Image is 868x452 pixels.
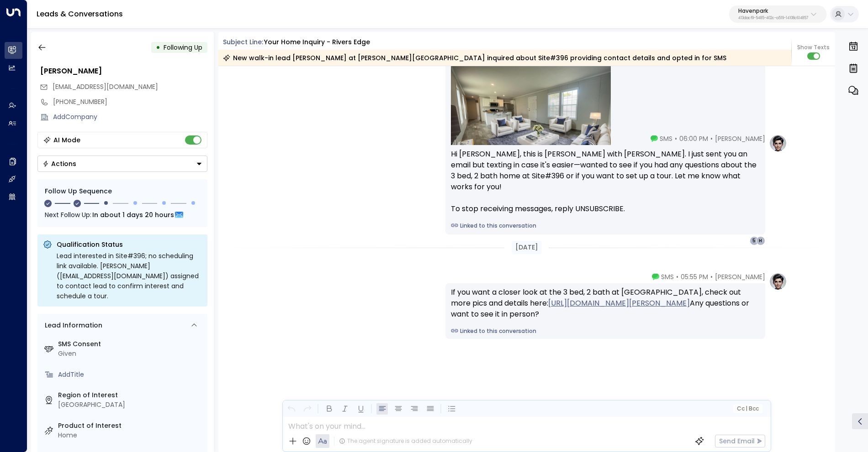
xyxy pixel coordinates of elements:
span: Show Texts [797,43,830,52]
span: Following Up [164,43,202,52]
span: 05:55 PM [681,272,708,281]
div: Lead interested in Site#396; no scheduling link available. [PERSON_NAME] ([EMAIL_ADDRESS][DOMAIN_... [57,251,202,301]
div: Hi [PERSON_NAME], this is [PERSON_NAME] with [PERSON_NAME]. I just sent you an email but texting ... [451,149,760,214]
label: Product of Interest [58,421,204,431]
img: 66479d09-8ed4-48ad-94d4-2ec79f750c48 [451,56,611,176]
div: Follow Up Sequence [45,187,200,196]
div: Home [58,431,204,440]
span: [EMAIL_ADDRESS][DOMAIN_NAME] [53,82,158,91]
div: AI Mode [53,135,80,145]
div: [PHONE_NUMBER] [53,97,207,107]
span: [PERSON_NAME] [715,272,765,281]
span: Subject Line: [223,37,263,47]
span: SMS [660,134,672,143]
button: Undo [286,403,297,415]
span: harrismyria@gmail.com [53,82,158,92]
span: Cc Bcc [736,405,758,412]
div: Given [58,349,204,358]
p: Havenpark [738,8,808,14]
button: Redo [302,403,313,415]
img: profile-logo.png [769,134,787,152]
p: 413dacf9-5485-402c-a519-14108c614857 [738,16,808,20]
a: [URL][DOMAIN_NAME][PERSON_NAME] [548,298,690,309]
div: Button group with a nested menu [37,156,207,172]
div: Next Follow Up: [45,210,200,220]
span: [PERSON_NAME] [715,134,765,143]
img: profile-logo.png [769,272,787,291]
button: Cc|Bcc [733,405,762,413]
span: • [675,134,677,143]
div: AddTitle [58,370,204,379]
p: Qualification Status [57,240,202,249]
span: • [710,134,713,143]
span: 06:00 PM [679,134,708,143]
span: • [710,272,713,281]
div: Actions [42,160,76,168]
label: SMS Consent [58,339,204,349]
div: AddCompany [53,112,207,122]
div: If you want a closer look at the 3 bed, 2 bath at [GEOGRAPHIC_DATA], check out more pics and deta... [451,287,760,320]
a: Linked to this conversation [451,222,760,230]
div: Your Home Inquiry - Rivers Edge [264,37,370,47]
div: [DATE] [512,241,542,254]
div: Lead Information [42,321,102,330]
span: SMS [661,272,674,281]
span: | [746,405,747,412]
label: Region of Interest [58,390,204,400]
div: The agent signature is added automatically [339,437,472,445]
a: Linked to this conversation [451,327,760,335]
div: [GEOGRAPHIC_DATA] [58,400,204,410]
span: In about 1 days 20 hours [92,210,174,220]
div: • [156,39,160,56]
div: New walk-in lead [PERSON_NAME] at [PERSON_NAME][GEOGRAPHIC_DATA] inquired about Site#396 providin... [223,53,726,62]
button: Havenpark413dacf9-5485-402c-a519-14108c614857 [729,5,826,23]
a: Leads & Conversations [37,9,123,19]
span: • [676,272,678,281]
div: [PERSON_NAME] [40,66,207,77]
button: Actions [37,156,207,172]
